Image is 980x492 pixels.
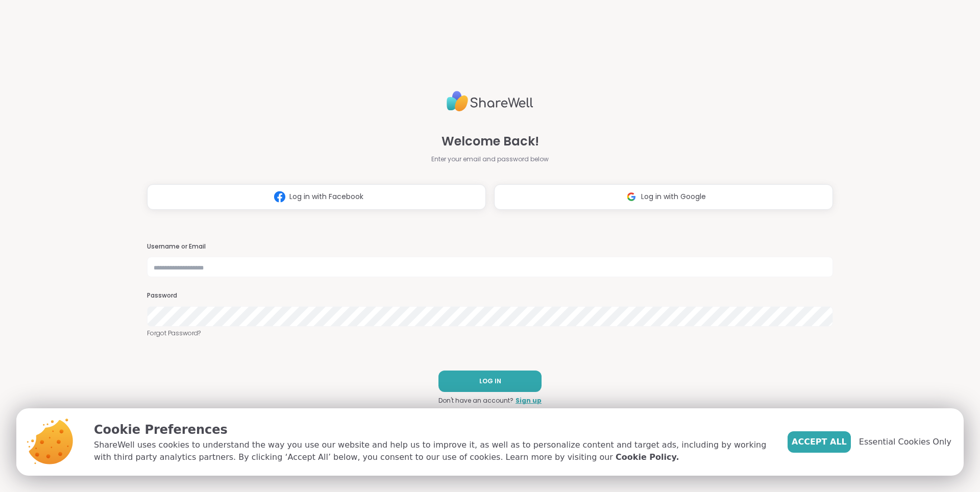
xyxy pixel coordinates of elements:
[622,187,641,206] img: ShareWell Logomark
[792,436,847,448] span: Accept All
[438,396,513,405] span: Don't have an account?
[494,184,833,210] button: Log in with Google
[859,436,951,448] span: Essential Cookies Only
[94,439,771,463] p: ShareWell uses cookies to understand the way you use our website and help us to improve it, as we...
[616,451,679,463] a: Cookie Policy.
[479,377,501,386] span: LOG IN
[94,421,771,439] p: Cookie Preferences
[641,191,706,202] span: Log in with Google
[788,431,851,453] button: Accept All
[447,87,533,116] img: ShareWell Logo
[438,371,542,392] button: LOG IN
[147,184,486,210] button: Log in with Facebook
[147,291,833,300] h3: Password
[442,132,539,151] span: Welcome Back!
[289,191,363,202] span: Log in with Facebook
[270,187,289,206] img: ShareWell Logomark
[147,329,833,338] a: Forgot Password?
[431,155,549,164] span: Enter your email and password below
[516,396,542,405] a: Sign up
[147,242,833,251] h3: Username or Email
